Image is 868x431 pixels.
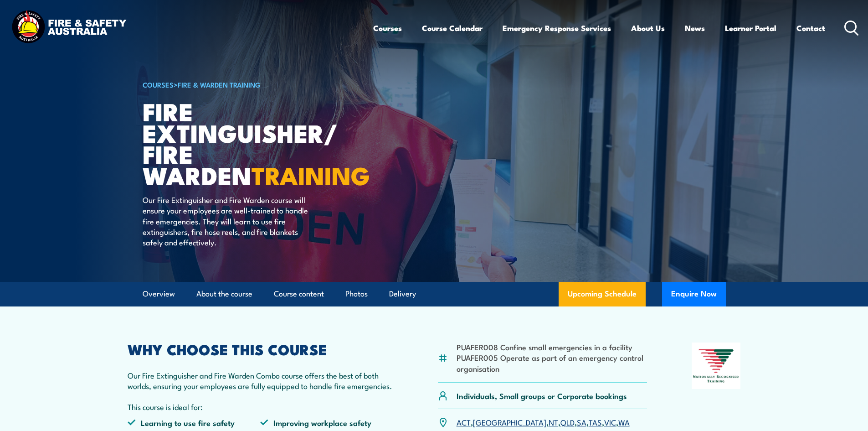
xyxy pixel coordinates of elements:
strong: TRAINING [252,156,370,193]
a: About Us [631,16,665,40]
p: This course is ideal for: [128,401,394,412]
a: WA [618,416,630,427]
h6: > [143,79,368,90]
p: Our Fire Extinguisher and Fire Warden course will ensure your employees are well-trained to handl... [143,194,309,248]
h1: Fire Extinguisher/ Fire Warden [143,100,368,186]
a: SA [577,416,586,427]
button: Enquire Now [662,282,726,306]
p: , , , , , , , [457,417,630,427]
img: Nationally Recognised Training logo. [692,343,741,389]
a: Emergency Response Services [503,16,611,40]
a: About the course [196,282,252,306]
a: COURSES [143,79,174,89]
a: Delivery [389,282,416,306]
a: Course content [274,282,324,306]
a: Courses [373,16,402,40]
a: Learner Portal [725,16,776,40]
a: VIC [604,416,616,427]
h2: WHY CHOOSE THIS COURSE [128,343,394,355]
a: Contact [796,16,825,40]
a: QLD [560,416,575,427]
a: News [685,16,705,40]
a: ACT [457,416,471,427]
a: [GEOGRAPHIC_DATA] [473,416,546,427]
a: NT [549,416,558,427]
p: Individuals, Small groups or Corporate bookings [457,390,627,401]
a: Course Calendar [422,16,483,40]
a: Overview [143,282,175,306]
li: PUAFER005 Operate as part of an emergency control organisation [457,352,647,374]
p: Our Fire Extinguisher and Fire Warden Combo course offers the best of both worlds, ensuring your ... [128,370,394,391]
li: PUAFER008 Confine small emergencies in a facility [457,342,647,352]
a: Fire & Warden Training [178,79,261,89]
a: Upcoming Schedule [559,282,646,306]
a: TAS [589,416,602,427]
a: Photos [345,282,368,306]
